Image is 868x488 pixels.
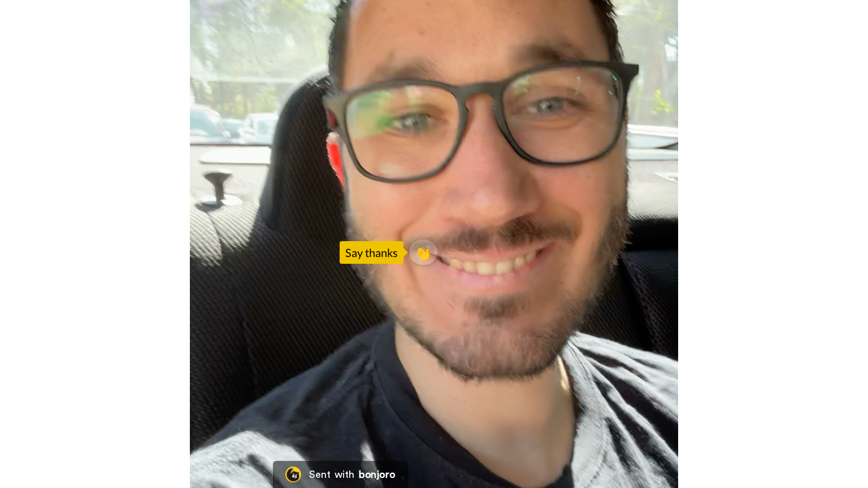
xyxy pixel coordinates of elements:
[359,469,395,480] div: bonjoro
[285,467,301,482] img: Bonjoro Logo
[340,241,403,264] div: Say thanks
[409,239,437,265] button: 👏
[409,243,437,262] span: 👏
[273,461,407,488] a: Bonjoro LogoSent withbonjoro
[309,469,354,480] div: Sent with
